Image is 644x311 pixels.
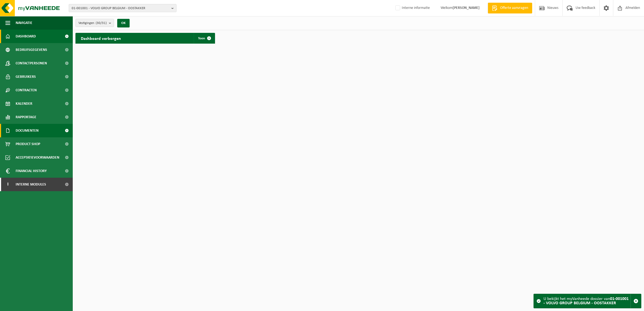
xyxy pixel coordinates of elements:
div: U bekijkt het myVanheede dossier van [543,294,631,308]
span: Gebruikers [16,70,36,83]
strong: [PERSON_NAME] [453,6,480,10]
button: Vestigingen(30/31) [75,19,114,27]
span: Contracten [16,83,37,97]
strong: 01-001001 - VOLVO GROUP BELGIUM - OOSTAKKER [543,297,629,305]
span: Interne modules [16,178,46,191]
span: Dashboard [16,30,36,43]
a: Offerte aanvragen [488,3,532,13]
a: Toon [194,33,214,44]
span: Documenten [16,124,39,137]
span: Toon [198,37,205,40]
span: Bedrijfsgegevens [16,43,47,57]
span: Offerte aanvragen [499,5,529,11]
span: Navigatie [16,16,32,30]
span: Financial History [16,164,47,178]
span: Rapportage [16,110,36,124]
span: Contactpersonen [16,57,47,70]
button: 01-001001 - VOLVO GROUP BELGIUM - OOSTAKKER [69,4,176,12]
span: 01-001001 - VOLVO GROUP BELGIUM - OOSTAKKER [72,4,169,12]
span: Vestigingen [78,19,107,27]
span: I [5,178,10,191]
span: Kalender [16,97,32,110]
count: (30/31) [96,21,107,25]
h2: Dashboard verborgen [75,33,126,43]
button: OK [117,19,130,27]
span: Acceptatievoorwaarden [16,151,59,164]
label: Interne informatie [394,4,430,12]
span: Product Shop [16,137,40,151]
